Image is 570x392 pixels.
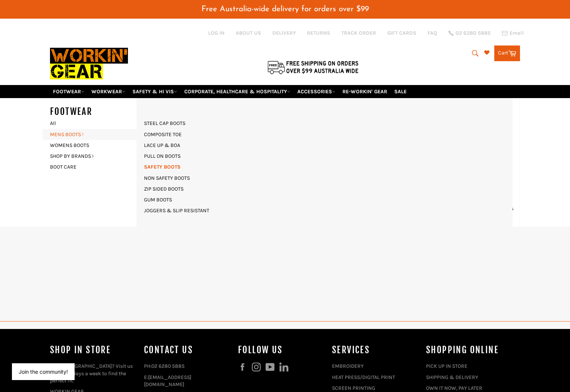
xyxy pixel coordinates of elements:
a: LACE UP & BOA [140,140,184,151]
p: PH: [144,363,231,370]
a: HEAT PRESS/DIGITAL PRINT [332,374,395,380]
a: ACCESSORIES [294,85,338,98]
h5: FOOTWEAR [50,106,144,118]
a: STEEL CAP BOOTS [140,118,189,129]
a: GIFT CARDS [387,29,416,37]
a: Cart [494,46,520,61]
a: WORKWEAR [88,85,128,98]
h4: services [332,344,419,356]
p: E: [144,374,231,388]
a: SALE [391,85,410,98]
a: JOGGERS & SLIP RESISTANT [140,205,213,216]
h4: SHOPPING ONLINE [426,344,513,356]
a: ABOUT US [236,29,261,37]
a: PULL ON BOOTS [140,151,184,161]
h4: Shop In Store [50,344,137,356]
a: COMPOSITE TOE [140,129,185,140]
h4: Follow us [238,344,325,356]
a: BOOT CARE [46,161,137,172]
span: Email [510,31,524,36]
a: MENS BOOTS [46,129,137,140]
a: CORPORATE, HEALTHCARE & HOSPITALITY [181,85,293,98]
a: GUM BOOTS [140,194,176,205]
a: Email [502,30,524,36]
a: RETURNS [307,29,330,37]
div: MENS BOOTS [137,98,513,227]
span: 02 6280 5885 [455,31,491,36]
a: NON SAFETY BOOTS [140,173,194,184]
a: 02 6280 5885 [448,31,491,36]
h4: Contact Us [144,344,231,356]
a: EMBROIDERY [332,363,364,369]
a: DELIVERY [272,29,296,37]
a: RE-WORKIN' GEAR [339,85,390,98]
button: Join the community! [19,369,68,375]
a: FOOTWEAR [50,85,87,98]
a: ZIP SIDED BOOTS [140,184,187,194]
a: WOMENS BOOTS [46,140,137,151]
img: Workin Gear leaders in Workwear, Safety Boots, PPE, Uniforms. Australia's No.1 in Workwear [50,43,128,85]
a: FAQ [427,29,437,37]
a: SAFETY BOOTS [140,161,184,172]
a: Log in [208,30,225,36]
a: TRACK ORDER [341,29,376,37]
a: SAFETY & HI VIS [129,85,180,98]
p: From [GEOGRAPHIC_DATA]? Visit us in store 6 days a week to find the perfect fit. [50,363,137,384]
span: Free Australia-wide delivery for orders over $99 [201,5,369,13]
a: 02 6280 5885 [151,363,185,369]
a: SHOP BY BRANDS [46,151,137,161]
a: SCREEN PRINTING [332,385,375,391]
a: [EMAIL_ADDRESS][DOMAIN_NAME] [144,374,191,388]
a: OWN IT NOW, PAY LATER [426,385,482,391]
a: All [46,118,144,129]
img: Flat $9.95 shipping Australia wide [266,59,360,75]
a: SHIPPING & DELIVERY [426,374,478,380]
a: PICK UP IN STORE [426,363,467,369]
